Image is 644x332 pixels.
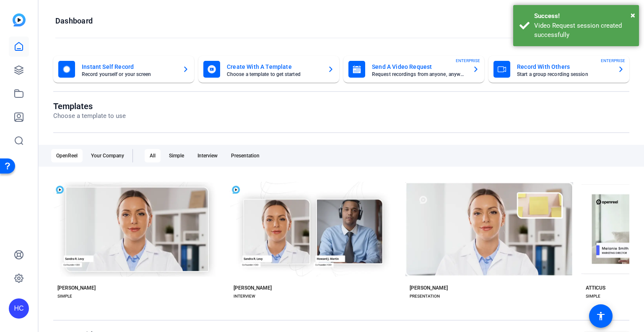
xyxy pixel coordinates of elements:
div: All [145,149,161,162]
div: ATTICUS [586,285,605,291]
div: Video Request session created successfully [534,21,633,40]
h1: Dashboard [55,16,93,26]
mat-card-subtitle: Start a group recording session [517,72,611,77]
button: Close [631,9,635,21]
div: PRESENTATION [410,293,440,300]
div: OpenReel [51,149,83,162]
div: HC [9,298,29,319]
img: blue-gradient.svg [13,13,26,26]
mat-card-title: Record With Others [517,62,611,72]
h1: Templates [53,101,126,111]
mat-icon: accessibility [596,311,606,321]
div: Success! [534,11,633,21]
span: × [631,10,635,20]
mat-card-title: Instant Self Record [82,62,176,72]
div: Your Company [86,149,129,162]
div: Simple [164,149,189,162]
span: ENTERPRISE [601,58,625,64]
div: SIMPLE [586,293,600,300]
div: [PERSON_NAME] [57,285,96,291]
mat-card-subtitle: Record yourself or your screen [82,72,176,77]
div: INTERVIEW [234,293,255,300]
div: SIMPLE [57,293,72,300]
p: Choose a template to use [53,111,126,121]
